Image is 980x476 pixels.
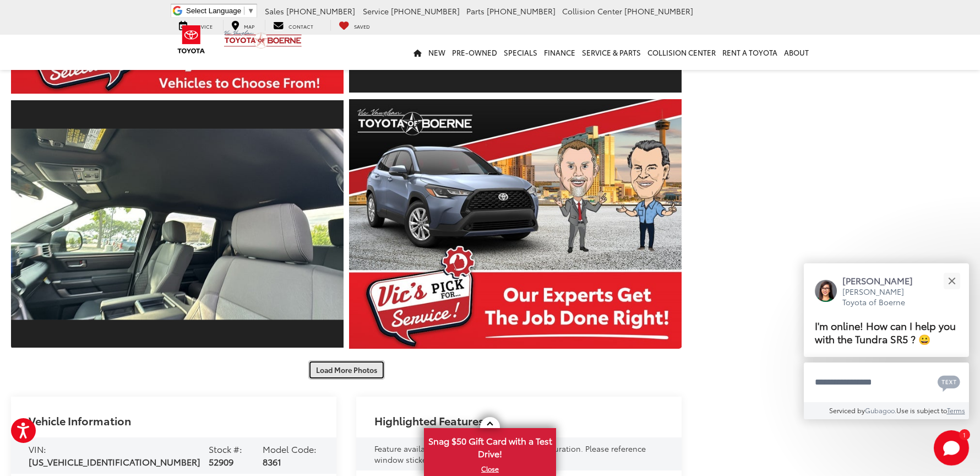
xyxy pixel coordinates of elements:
span: VIN: [29,442,46,455]
svg: Start Chat [934,430,969,466]
a: Home [410,35,425,70]
p: [PERSON_NAME] Toyota of Boerne [842,286,924,308]
p: [PERSON_NAME] [842,274,924,286]
a: Expand Photo 18 [11,99,344,349]
img: 2025 Toyota Tundra SR5 [8,128,347,320]
img: 2025 Toyota Tundra SR5 [346,97,685,351]
span: Stock #: [209,442,242,455]
img: Toyota [171,21,212,57]
span: 52909 [209,455,233,468]
span: Saved [354,23,370,30]
a: Service [171,20,221,31]
span: Sales [265,6,284,17]
span: [PHONE_NUMBER] [391,6,460,17]
button: Close [940,269,963,293]
a: Contact [265,20,322,31]
svg: Text [938,374,960,392]
button: Load More Photos [308,360,385,380]
h2: Vehicle Information [29,414,131,426]
a: My Saved Vehicles [330,20,378,31]
span: [PHONE_NUMBER] [487,6,556,17]
a: Finance [541,35,579,70]
a: Select Language​ [186,7,254,15]
div: Close[PERSON_NAME][PERSON_NAME] Toyota of BoerneI'm online! How can I help you with the Tundra SR... [804,263,969,419]
a: Collision Center [644,35,719,70]
a: About [781,35,812,70]
span: Snag $50 Gift Card with a Test Drive! [425,429,555,463]
span: Service [363,6,389,17]
span: [PHONE_NUMBER] [286,6,355,17]
span: [PHONE_NUMBER] [624,6,693,17]
span: 1 [963,432,966,437]
span: I'm online! How can I help you with the Tundra SR5 ? 😀 [815,318,956,346]
span: Use is subject to [896,405,947,415]
textarea: Type your message [804,363,969,402]
h2: Highlighted Features [374,414,484,426]
span: ​ [244,7,244,15]
a: Terms [947,405,965,415]
a: Rent a Toyota [719,35,781,70]
a: Pre-Owned [449,35,500,70]
button: Toggle Chat Window [934,430,969,466]
a: Service & Parts: Opens in a new tab [579,35,644,70]
span: 8361 [263,455,281,468]
span: Serviced by [829,405,865,415]
span: Select Language [186,7,241,15]
span: Model Code: [263,442,317,455]
a: Gubagoo. [865,405,896,415]
img: Vic Vaughan Toyota of Boerne [224,30,302,49]
span: Collision Center [562,6,622,17]
a: Specials [500,35,541,70]
a: New [425,35,449,70]
span: [US_VEHICLE_IDENTIFICATION_NUMBER] [29,455,200,468]
span: ▼ [247,7,254,15]
a: Map [223,20,263,31]
a: Expand Photo 19 [349,99,682,349]
button: Chat with SMS [934,370,963,394]
span: Parts [466,6,484,17]
span: Feature availability subject to final vehicle configuration. Please reference window sticker for ... [374,443,646,465]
